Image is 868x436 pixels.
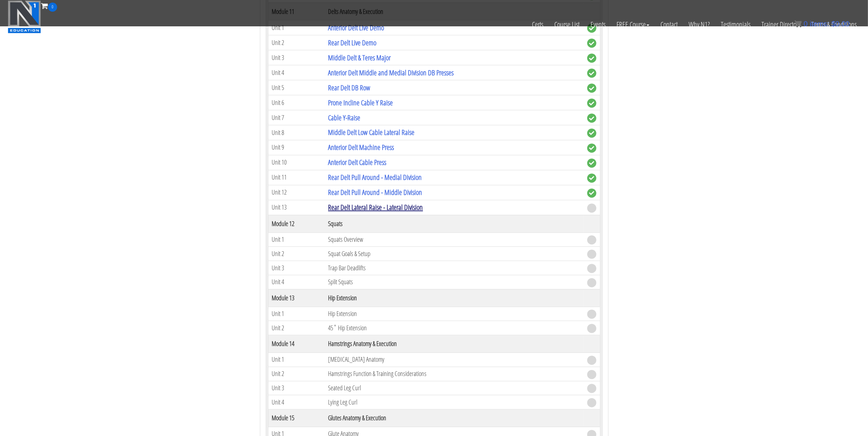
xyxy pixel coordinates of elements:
[324,410,583,427] th: Glutes Anatomy & Execution
[268,275,324,289] td: Unit 4
[328,98,393,108] a: Prone Incline Cable Y Raise
[715,12,756,37] a: Testimonials
[611,12,655,37] a: FREE Course
[587,114,596,123] span: complete
[268,155,324,170] td: Unit 10
[324,261,583,275] td: Trap Bar Deadlifts
[268,321,324,335] td: Unit 2
[526,12,549,37] a: Certs
[587,129,596,138] span: complete
[324,321,583,335] td: 45˚ Hip Extension
[328,53,391,63] a: Middle Delt & Teres Major
[324,215,583,233] th: Squats
[683,12,715,37] a: Why N1?
[587,189,596,198] span: complete
[268,80,324,95] td: Unit 5
[328,38,376,48] a: Rear Delt Live Demo
[324,289,583,307] th: Hip Extension
[549,12,585,37] a: Course List
[268,215,324,233] th: Module 12
[587,54,596,63] span: complete
[831,20,835,28] span: $
[268,35,324,50] td: Unit 2
[268,140,324,155] td: Unit 9
[328,68,454,78] a: Anterior Delt Middle and Medial Division DB Presses
[268,247,324,261] td: Unit 2
[324,307,583,321] td: Hip Extension
[268,367,324,381] td: Unit 2
[655,12,683,37] a: Contact
[268,95,324,110] td: Unit 6
[587,159,596,168] span: complete
[794,20,850,28] a: 0 items: $0.00
[328,113,360,123] a: Cable Y-Raise
[268,125,324,140] td: Unit 8
[806,12,862,37] a: Terms & Conditions
[48,3,57,12] span: 0
[328,188,422,198] a: Rear Delt Pull Around - Middle Division
[268,185,324,200] td: Unit 12
[8,0,41,33] img: n1-education
[831,20,850,28] bdi: 0.00
[324,275,583,289] td: Split Squats
[324,381,583,395] td: Seated Leg Curl
[268,233,324,247] td: Unit 1
[756,12,806,37] a: Trainer Directory
[328,173,422,183] a: Rear Delt Pull Around - Medial Division
[328,203,423,213] a: Rear Delt Lateral Raise - Lateral Division
[268,353,324,367] td: Unit 1
[268,261,324,275] td: Unit 3
[324,395,583,410] td: Lying Leg Curl
[587,84,596,93] span: complete
[810,20,829,28] span: items:
[268,307,324,321] td: Unit 1
[268,200,324,215] td: Unit 13
[324,353,583,367] td: [MEDICAL_DATA] Anatomy
[268,410,324,427] th: Module 15
[268,65,324,80] td: Unit 4
[324,367,583,381] td: Hamstrings Function & Training Considerations
[268,50,324,65] td: Unit 3
[587,99,596,108] span: complete
[268,170,324,185] td: Unit 11
[324,247,583,261] td: Squat Goals & Setup
[587,174,596,183] span: complete
[328,128,414,138] a: Middle Delt Low Cable Lateral Raise
[328,158,386,168] a: Anterior Delt Cable Press
[268,110,324,125] td: Unit 7
[328,83,370,93] a: Rear Delt DB Row
[268,289,324,307] th: Module 13
[324,233,583,247] td: Squats Overview
[268,395,324,410] td: Unit 4
[587,39,596,48] span: complete
[804,20,808,28] span: 0
[585,12,611,37] a: Events
[328,143,394,153] a: Anterior Delt Machine Press
[41,1,57,11] a: 0
[587,144,596,153] span: complete
[587,69,596,78] span: complete
[794,20,802,27] img: icon11.png
[268,381,324,395] td: Unit 3
[324,335,583,353] th: Hamstrings Anatomy & Execution
[268,335,324,353] th: Module 14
